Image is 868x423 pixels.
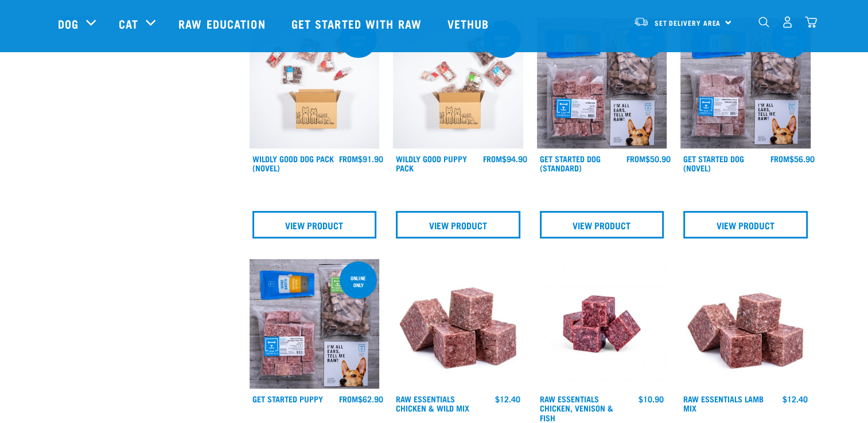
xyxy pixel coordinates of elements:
[626,156,645,160] span: FROM
[436,1,504,46] a: Vethub
[340,269,377,293] div: online only
[683,156,744,170] a: Get Started Dog (Novel)
[770,156,789,160] span: FROM
[280,1,436,46] a: Get started with Raw
[770,154,815,163] div: $56.90
[393,259,523,389] img: Pile Of Cubed Chicken Wild Meat Mix
[339,156,358,160] span: FROM
[680,259,811,389] img: ?1041 RE Lamb Mix 01
[252,397,323,401] a: Get Started Puppy
[781,16,793,28] img: user.png
[339,394,383,404] div: $62.90
[250,18,380,148] img: Dog Novel 0 2sec
[396,397,469,410] a: Raw Essentials Chicken & Wild Mix
[252,156,334,170] a: Wildly Good Dog Pack (Novel)
[540,211,664,238] a: View Product
[119,15,138,32] a: Cat
[483,154,527,163] div: $94.90
[396,211,520,238] a: View Product
[393,18,523,148] img: Puppy 0 2sec
[252,211,377,238] a: View Product
[396,156,467,170] a: Wildly Good Puppy Pack
[680,18,811,148] img: NSP Dog Novel Update
[683,397,764,410] a: Raw Essentials Lamb Mix
[626,154,671,163] div: $50.90
[167,1,279,46] a: Raw Education
[540,397,613,419] a: Raw Essentials Chicken, Venison & Fish
[540,156,601,170] a: Get Started Dog (Standard)
[339,154,383,163] div: $91.90
[683,211,808,238] a: View Product
[495,394,520,404] div: $12.40
[537,18,667,148] img: NSP Dog Standard Update
[758,17,769,28] img: home-icon-1@2x.png
[783,394,808,404] div: $12.40
[633,17,649,27] img: van-moving.png
[655,21,721,25] span: Set Delivery Area
[483,156,502,160] span: FROM
[805,16,817,28] img: home-icon@2x.png
[250,259,380,389] img: NPS Puppy Update
[58,15,79,32] a: Dog
[339,397,358,401] span: FROM
[537,259,667,389] img: Chicken Venison mix 1655
[639,394,664,404] div: $10.90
